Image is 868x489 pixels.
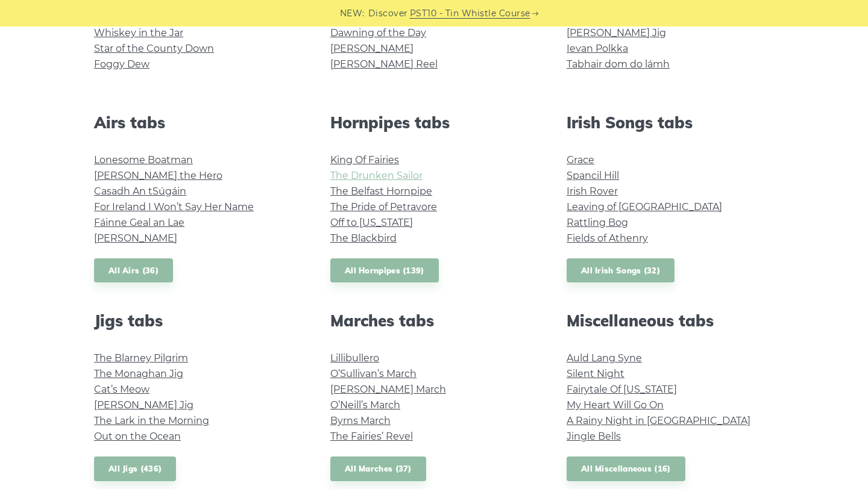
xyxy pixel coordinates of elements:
[330,113,538,132] h2: Hornpipes tabs
[567,368,624,379] a: Silent Night
[567,201,722,213] a: Leaving of [GEOGRAPHIC_DATA]
[94,113,301,132] h2: Airs tabs
[567,352,642,364] a: Auld Lang Syne
[94,201,254,213] a: For Ireland I Won’t Say Her Name
[330,43,414,54] a: [PERSON_NAME]
[567,113,774,132] h2: Irish Songs tabs
[94,384,149,395] a: Cat’s Meow
[567,258,675,283] a: All Irish Songs (32)
[330,431,413,442] a: The Fairies’ Revel
[567,456,685,481] a: All Miscellaneous (16)
[330,258,439,283] a: All Hornpipes (139)
[94,154,193,166] a: Lonesome Boatman
[94,352,188,364] a: The Blarney Pilgrim
[330,415,391,426] a: Byrns March
[94,27,183,39] a: Whiskey in the Jar
[567,415,750,426] a: A Rainy Night in [GEOGRAPHIC_DATA]
[330,201,437,213] a: The Pride of Petravore
[94,431,181,442] a: Out on the Ocean
[330,384,446,395] a: [PERSON_NAME] March
[330,456,426,481] a: All Marches (37)
[567,384,677,395] a: Fairytale Of [US_STATE]
[410,7,530,20] a: PST10 - Tin Whistle Course
[567,399,664,411] a: My Heart Will Go On
[567,43,628,54] a: Ievan Polkka
[94,415,209,426] a: The Lark in the Morning
[94,311,301,330] h2: Jigs tabs
[567,154,594,166] a: Grace
[94,399,193,411] a: [PERSON_NAME] Jig
[94,456,176,481] a: All Jigs (436)
[567,217,628,228] a: Rattling Bog
[567,58,670,70] a: Tabhair dom do lámh
[94,185,186,197] a: Casadh An tSúgáin
[94,232,177,244] a: [PERSON_NAME]
[330,27,426,39] a: Dawning of the Day
[94,43,214,54] a: Star of the County Down
[330,154,399,166] a: King Of Fairies
[567,431,621,442] a: Jingle Bells
[330,311,538,330] h2: Marches tabs
[94,258,173,283] a: All Airs (36)
[567,232,648,244] a: Fields of Athenry
[330,58,438,70] a: [PERSON_NAME] Reel
[94,170,222,181] a: [PERSON_NAME] the Hero
[94,58,149,70] a: Foggy Dew
[567,185,618,197] a: Irish Rover
[330,232,397,244] a: The Blackbird
[340,7,365,20] span: NEW:
[94,217,184,228] a: Fáinne Geal an Lae
[330,399,400,411] a: O’Neill’s March
[330,185,432,197] a: The Belfast Hornpipe
[368,7,408,20] span: Discover
[330,170,423,181] a: The Drunken Sailor
[567,27,666,39] a: [PERSON_NAME] Jig
[330,217,413,228] a: Off to [US_STATE]
[330,368,417,379] a: O’Sullivan’s March
[94,368,183,379] a: The Monaghan Jig
[330,352,379,364] a: Lillibullero
[567,170,619,181] a: Spancil Hill
[567,311,774,330] h2: Miscellaneous tabs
